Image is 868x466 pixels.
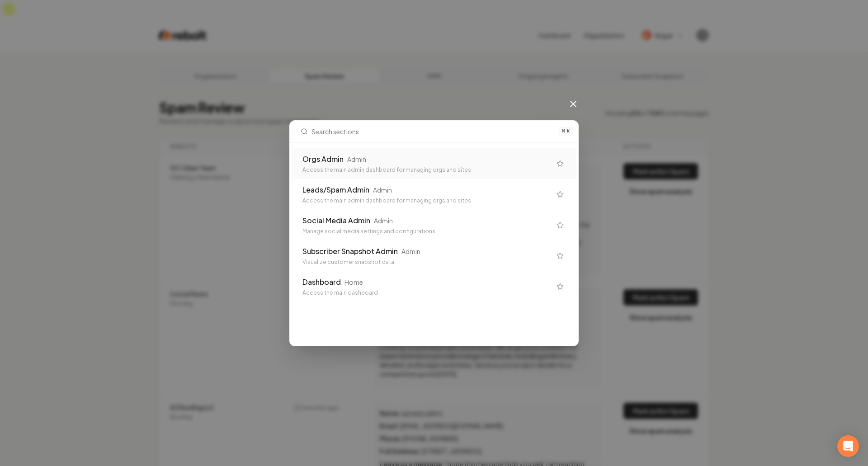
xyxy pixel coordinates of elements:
[302,166,551,174] div: Access the main admin dashboard for managing orgs and sites
[302,154,344,165] div: Orgs Admin
[344,278,363,287] div: Home
[302,259,551,266] div: Visualize customer snapshot data
[302,197,551,204] div: Access the main admin dashboard for managing orgs and sites
[302,277,341,287] div: Dashboard
[302,228,551,235] div: Manage social media settings and configurations
[290,143,578,307] div: Search sections...
[374,216,393,225] div: Admin
[302,289,551,297] div: Access the main dashboard
[347,155,366,164] div: Admin
[302,184,369,195] div: Leads/Spam Admin
[837,435,859,457] div: Open Intercom Messenger
[401,247,420,256] div: Admin
[302,246,398,257] div: Subscriber Snapshot Admin
[311,121,553,142] input: Search sections...
[373,185,392,194] div: Admin
[302,215,370,226] div: Social Media Admin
